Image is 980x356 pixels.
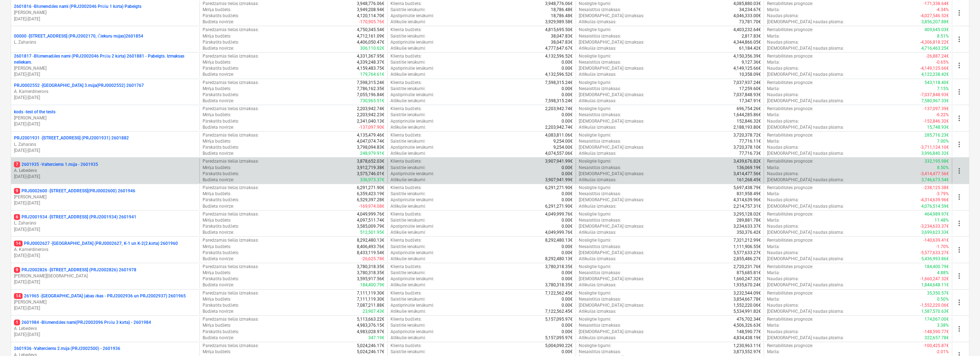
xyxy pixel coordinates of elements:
[14,293,197,311] div: 14261965 -[GEOGRAPHIC_DATA] (abas ēkas - PRJ2002936 un PRJ2002937) 2601965[PERSON_NAME][DATE]-[DATE]
[14,109,197,127] div: kods -test of the tests[PERSON_NAME][DATE]-[DATE]
[562,86,573,92] p: 0.00€
[14,241,23,246] span: 14
[767,158,813,164] p: Rentabilitātes prognoze :
[921,71,949,78] p: 4,122,238.42€
[390,158,421,164] p: Klienta budžets :
[579,19,616,25] p: Atlikušās izmaksas :
[545,124,573,130] p: 2,203,942.74€
[14,83,197,101] div: PRJ0002552 -[GEOGRAPHIC_DATA] 3.māja(PRJ0002552) 2601767A. Kamerdinerovs[DATE]-[DATE]
[14,293,186,299] p: 261965 - [GEOGRAPHIC_DATA] (abas ēkas - PRJ2002936 un PRJ2002937) 2601965
[551,13,573,19] p: 18,786.48€
[927,124,949,130] p: 15,748.93€
[14,53,197,78] div: 2601817 -Blūmenadāles nami (PRJ2002046 Prūšu 2 kārta) 2601881 - Pabeigts. Izmaksas neliekam.[PERS...
[390,171,434,177] p: Apstiprinātie ienākumi :
[579,45,616,51] p: Atlikušās izmaksas :
[14,253,197,259] p: [DATE] - [DATE]
[925,132,949,138] p: 285,716.23€
[921,45,949,51] p: 4,716,463.25€
[545,106,573,112] p: 2,203,942.74€
[551,39,573,45] p: 38,047.83€
[767,53,813,59] p: Rentabilitātes prognoze :
[390,1,421,7] p: Klienta budžets :
[955,167,964,175] span: more_vert
[579,132,611,138] p: Noslēgtie līgumi :
[14,346,120,352] p: 2601936 - Valterciems 2.māja (PRJ2002500) - 2601936
[733,92,761,98] p: 7,037,848.93€
[579,1,611,7] p: Noslēgtie līgumi :
[203,177,234,183] p: Budžeta novirze :
[360,150,384,157] p: 248,979.91€
[14,168,197,174] p: A. Lebedevs
[14,188,197,206] div: 9PRJ0002600 -[STREET_ADDRESS](PRJ0002600) 2601946[PERSON_NAME][DATE]-[DATE]
[936,7,949,13] p: -4.34%
[357,59,384,65] p: 4,339,248.37€
[357,165,384,171] p: 3,912,719.38€
[390,39,434,45] p: Apstiprinātie ienākumi :
[545,132,573,138] p: 4,083,811.06€
[390,27,421,33] p: Klienta budžets :
[14,162,197,180] div: 72601935 -Valterciems 1.māja - 2601935A. Lebedevs[DATE]-[DATE]
[937,33,949,39] p: 8.51%
[767,92,799,98] p: Naudas plūsma :
[920,144,949,150] p: -3,711,124.10€
[203,27,259,33] p: Paredzamās tiešās izmaksas :
[733,171,761,177] p: 3,414,477.56€
[921,19,949,25] p: 3,856,207.88€
[203,33,232,39] p: Mērķa budžets :
[579,53,611,59] p: Noslēgtie līgumi :
[203,138,232,144] p: Mērķa budžets :
[562,118,573,124] p: 0.00€
[733,53,761,59] p: 4,150,356.39€
[203,144,239,150] p: Pārskatīts budžets :
[925,27,949,33] p: 409,645.03€
[579,177,616,183] p: Atlikušās izmaksas :
[562,165,573,171] p: 0.00€
[390,71,426,78] p: Atlikušie ienākumi :
[357,80,384,86] p: 7,598,315.24€
[767,144,799,150] p: Naudas plūsma :
[357,1,384,7] p: 3,948,776.06€
[203,65,239,71] p: Pārskatīts budžets :
[955,298,964,307] span: more_vert
[767,19,844,25] p: [DEMOGRAPHIC_DATA] naudas plūsma :
[936,59,949,65] p: -0.65%
[203,185,259,191] p: Paredzamās tiešās izmaksas :
[579,71,616,78] p: Atlikušās izmaksas :
[14,162,20,167] span: 7
[579,33,621,39] p: Nesaistītās izmaksas :
[390,138,426,144] p: Saistītie ienākumi :
[767,80,813,86] p: Rentabilitātes prognoze :
[390,19,426,25] p: Atlikušie ienākumi :
[579,165,621,171] p: Nesaistītās izmaksas :
[390,33,426,39] p: Saistītie ienākumi :
[14,16,197,22] p: [DATE] - [DATE]
[390,59,426,65] p: Saistītie ienākumi :
[357,185,384,191] p: 6,291,271.90€
[767,165,780,171] p: Marža :
[767,124,844,130] p: [DEMOGRAPHIC_DATA] naudas plūsma :
[767,150,844,157] p: [DEMOGRAPHIC_DATA] naudas plūsma :
[203,92,239,98] p: Pārskatīts budžets :
[579,7,621,13] p: Nesaistītās izmaksas :
[357,92,384,98] p: 7,055,196.84€
[14,135,129,141] p: PRJ2001931 - [STREET_ADDRESS] (PRJ2001931) 2601882
[733,27,761,33] p: 4,403,232.64€
[14,247,197,253] p: A. Kamerdinerovs
[920,13,949,19] p: -4,027,546.52€
[14,89,197,95] p: A. Kamerdinerovs
[767,13,799,19] p: Naudas plūsma :
[733,1,761,7] p: 4,085,880.03€
[390,132,421,138] p: Klienta budžets :
[767,59,780,65] p: Marža :
[767,132,813,138] p: Rentabilitātes prognoze :
[14,188,20,194] span: 9
[14,227,197,233] p: [DATE] - [DATE]
[357,118,384,124] p: 2,341,040.13€
[14,162,98,168] p: 2601935 - Valterciems 1.māja - 2601935
[579,150,616,157] p: Atlikušās izmaksas :
[553,138,573,144] p: 9,254.00€
[925,158,949,164] p: 332,195.98€
[579,98,616,104] p: Atlikušās izmaksas :
[739,98,761,104] p: 17,347.91€
[14,39,197,45] p: L. Zaharāns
